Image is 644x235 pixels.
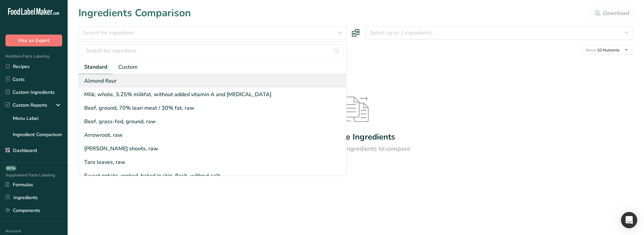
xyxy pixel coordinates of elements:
[369,29,433,37] span: Select up to 3 ingredients
[621,212,637,228] div: Open Intercom Messenger
[84,77,117,85] div: Almond flour
[581,45,633,55] button: Show:10 Nutrients
[595,9,629,17] div: Download
[586,47,597,53] span: Show:
[78,26,347,40] button: Search for ingredient
[84,131,123,139] div: Arrowroot, raw
[586,47,620,53] span: 10 Nutrients
[81,44,343,58] input: Search for ingredient
[84,63,108,71] span: Standard
[5,102,47,109] div: Custom Reports
[302,144,410,153] div: Choose up to 3 ingredients to compare
[118,63,138,71] span: Custom
[78,5,191,21] h1: Ingredients Comparison
[5,166,17,171] div: BETA
[317,131,395,143] div: Compare Ingredients
[84,90,271,99] div: Milk, whole, 3.25% milkfat, without added vitamin A and [MEDICAL_DATA]
[84,117,156,126] div: Beef, grass-fed, ground, raw
[84,172,220,180] div: Sweet potato, cooked, baked in skin, flesh, without salt
[84,104,194,112] div: Beef, ground, 70% lean meat / 30% fat, raw
[5,35,62,46] button: Hire an Expert
[83,29,134,37] span: Search for ingredient
[84,158,125,166] div: Taro leaves, raw
[84,145,158,153] div: [PERSON_NAME] shoots, raw
[365,26,633,40] button: Select up to 3 ingredients
[591,6,633,20] button: Download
